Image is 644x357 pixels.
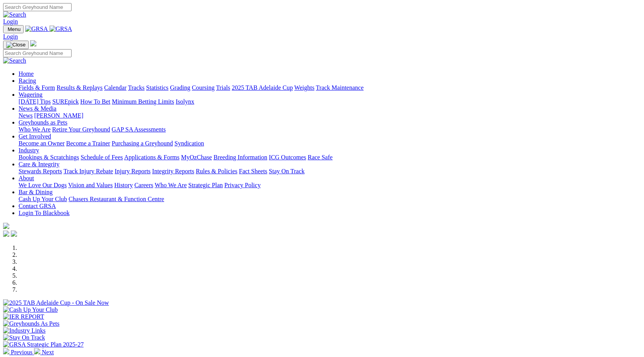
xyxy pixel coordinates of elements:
[3,320,60,327] img: Greyhounds As Pets
[3,231,9,237] img: facebook.svg
[19,175,34,181] a: About
[174,140,204,147] a: Syndication
[224,182,261,188] a: Privacy Policy
[80,98,111,105] a: How To Bet
[3,57,26,64] img: Search
[11,349,32,355] span: Previous
[19,168,62,174] a: Stewards Reports
[19,126,51,133] a: Who We Are
[3,33,18,40] a: Login
[146,84,169,91] a: Statistics
[3,25,24,33] button: Toggle navigation
[19,98,51,105] a: [DATE] Tips
[19,147,39,154] a: Industry
[30,40,36,46] img: logo-grsa-white.png
[188,182,223,188] a: Strategic Plan
[3,327,46,334] img: Industry Links
[170,84,190,91] a: Grading
[307,154,332,161] a: Race Safe
[19,203,56,209] a: Contact GRSA
[134,182,153,188] a: Careers
[8,26,20,32] span: Menu
[3,348,9,354] img: chevron-left-pager-white.svg
[19,168,641,175] div: Care & Integrity
[34,349,54,355] a: Next
[114,182,133,188] a: History
[19,112,32,119] a: News
[19,189,53,195] a: Bar & Dining
[19,196,67,202] a: Cash Up Your Club
[6,42,26,48] img: Close
[114,168,150,174] a: Injury Reports
[19,182,67,188] a: We Love Our Dogs
[19,133,51,140] a: Get Involved
[19,119,67,126] a: Greyhounds as Pets
[316,84,364,91] a: Track Maintenance
[19,91,43,98] a: Wagering
[3,49,72,57] input: Search
[3,313,44,320] img: IER REPORT
[3,223,9,229] img: logo-grsa-white.png
[56,84,102,91] a: Results & Replays
[19,140,65,147] a: Become an Owner
[19,140,641,147] div: Get Involved
[214,154,267,161] a: Breeding Information
[3,41,29,49] button: Toggle navigation
[19,84,55,91] a: Fields & Form
[19,161,60,167] a: Care & Integrity
[34,112,83,119] a: [PERSON_NAME]
[3,341,84,348] img: GRSA Strategic Plan 2025-27
[19,182,641,189] div: About
[19,70,34,77] a: Home
[19,77,36,84] a: Racing
[216,84,230,91] a: Trials
[239,168,267,174] a: Fact Sheets
[68,182,113,188] a: Vision and Values
[19,112,641,119] div: News & Media
[68,196,164,202] a: Chasers Restaurant & Function Centre
[19,210,70,216] a: Login To Blackbook
[3,3,72,11] input: Search
[34,348,40,354] img: chevron-right-pager-white.svg
[19,105,56,112] a: News & Media
[3,11,26,18] img: Search
[192,84,215,91] a: Coursing
[128,84,145,91] a: Tracks
[19,196,641,203] div: Bar & Dining
[80,154,123,161] a: Schedule of Fees
[124,154,179,161] a: Applications & Forms
[112,140,173,147] a: Purchasing a Greyhound
[155,182,187,188] a: Who We Are
[19,84,641,91] div: Racing
[3,18,18,25] a: Login
[50,26,72,32] img: GRSA
[3,334,45,341] img: Stay On Track
[3,299,109,306] img: 2025 TAB Adelaide Cup - On Sale Now
[11,231,17,237] img: twitter.svg
[232,84,293,91] a: 2025 TAB Adelaide Cup
[269,168,304,174] a: Stay On Track
[19,98,641,105] div: Wagering
[294,84,314,91] a: Weights
[3,306,58,313] img: Cash Up Your Club
[3,349,34,355] a: Previous
[19,154,641,161] div: Industry
[63,168,113,174] a: Track Injury Rebate
[269,154,306,161] a: ICG Outcomes
[66,140,110,147] a: Become a Trainer
[181,154,212,161] a: MyOzChase
[42,349,54,355] span: Next
[19,126,641,133] div: Greyhounds as Pets
[112,98,174,105] a: Minimum Betting Limits
[152,168,194,174] a: Integrity Reports
[176,98,194,105] a: Isolynx
[25,26,48,32] img: GRSA
[52,126,110,133] a: Retire Your Greyhound
[52,98,79,105] a: SUREpick
[104,84,126,91] a: Calendar
[19,154,79,161] a: Bookings & Scratchings
[112,126,166,133] a: GAP SA Assessments
[196,168,237,174] a: Rules & Policies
